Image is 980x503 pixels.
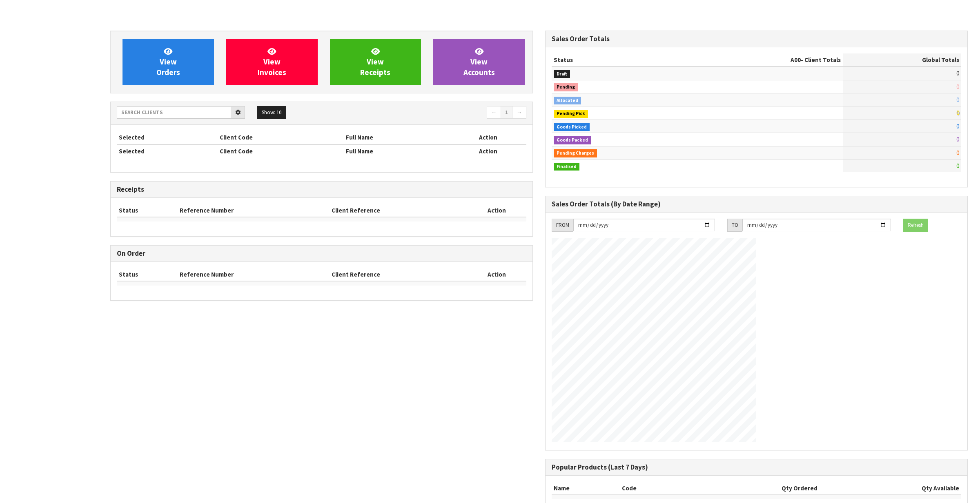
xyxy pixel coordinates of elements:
[620,482,684,495] th: Code
[956,109,959,117] span: 0
[554,123,590,131] span: Goods Picked
[554,149,597,157] span: Pending Charges
[956,122,959,130] span: 0
[552,463,961,471] h3: Popular Products (Last 7 Days)
[554,83,578,91] span: Pending
[791,56,801,64] span: A00
[360,47,390,77] span: View Receipts
[554,110,588,118] span: Pending Pick
[501,106,512,119] a: 1
[552,219,573,232] div: FROM
[956,135,959,143] span: 0
[843,53,961,66] th: Global Totals
[554,70,570,78] span: Draft
[463,47,495,77] span: View Accounts
[330,39,421,85] a: ViewReceipts
[330,204,468,217] th: Client Reference
[552,482,620,495] th: Name
[554,97,581,105] span: Allocated
[554,136,591,144] span: Goods Packed
[903,219,928,232] button: Refresh
[156,47,180,77] span: View Orders
[117,186,526,193] h3: Receipts
[117,204,178,217] th: Status
[117,144,218,157] th: Selected
[330,268,468,281] th: Client Reference
[258,47,286,77] span: View Invoices
[956,69,959,77] span: 0
[956,83,959,91] span: 0
[117,250,526,257] h3: On Order
[450,131,526,144] th: Action
[344,144,450,157] th: Full Name
[956,162,959,170] span: 0
[327,106,526,120] nav: Page navigation
[554,163,579,171] span: Finalised
[257,106,286,119] button: Show: 10
[552,35,961,43] h3: Sales Order Totals
[122,39,214,85] a: ViewOrders
[344,131,450,144] th: Full Name
[117,106,231,119] input: Search clients
[512,106,526,119] a: →
[684,482,820,495] th: Qty Ordered
[820,482,961,495] th: Qty Available
[552,200,961,208] h3: Sales Order Totals (By Date Range)
[178,204,330,217] th: Reference Number
[687,53,843,66] th: - Client Totals
[218,131,343,144] th: Client Code
[956,149,959,157] span: 0
[727,219,742,232] div: TO
[117,131,218,144] th: Selected
[218,144,343,157] th: Client Code
[468,268,526,281] th: Action
[552,53,687,66] th: Status
[468,204,526,217] th: Action
[433,39,525,85] a: ViewAccounts
[956,96,959,104] span: 0
[178,268,330,281] th: Reference Number
[117,268,178,281] th: Status
[226,39,318,85] a: ViewInvoices
[487,106,501,119] a: ←
[450,144,526,157] th: Action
